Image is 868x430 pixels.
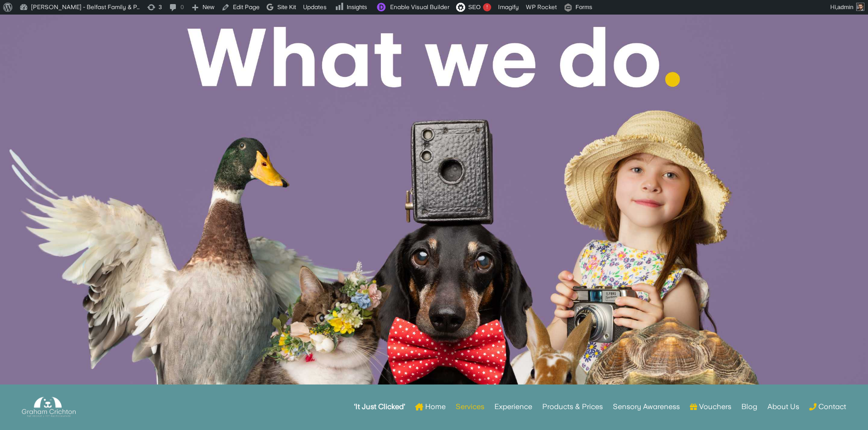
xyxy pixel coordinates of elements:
a: Vouchers [690,389,731,425]
a: About Us [767,389,799,425]
span: admin [837,4,853,10]
span: SEO [468,4,480,10]
a: Services [456,389,484,425]
span: Insights [347,4,367,10]
a: Contact [809,389,846,425]
img: Graham Crichton Photography Logo - Graham Crichton - Belfast Family & Pet Photography Studio [22,395,76,420]
div: ! [483,3,491,11]
a: Sensory Awareness [613,389,680,425]
a: Experience [494,389,532,425]
a: Home [415,389,446,425]
a: Products & Prices [542,389,603,425]
a: Blog [741,389,757,425]
span: Site Kit [277,4,296,10]
a: ‘It Just Clicked’ [354,389,405,425]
